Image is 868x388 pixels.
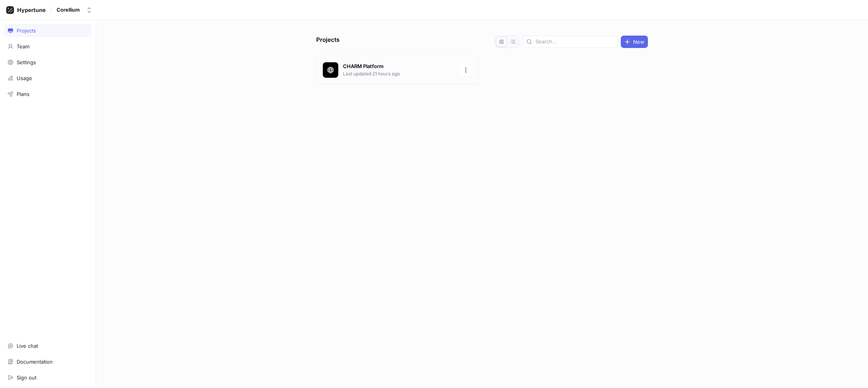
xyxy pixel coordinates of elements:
div: Sign out [17,374,36,381]
input: Search... [536,38,614,46]
a: Documentation [4,355,92,368]
button: New [621,36,648,48]
div: Projects [17,27,36,34]
a: Usage [4,72,92,85]
div: Documentation [17,359,53,365]
button: Corellium [53,3,95,16]
a: Team [4,40,92,53]
p: Projects [316,36,339,48]
div: Live chat [17,343,38,349]
a: Settings [4,56,92,69]
div: Plans [17,91,29,97]
span: New [633,39,644,44]
a: Plans [4,87,92,101]
p: CHARM Platform [343,63,455,70]
a: Projects [4,24,92,37]
div: Settings [17,59,36,65]
div: Corellium [57,7,80,13]
div: Team [17,43,29,50]
p: Last updated 21 hours ago [343,70,455,77]
div: Usage [17,75,32,81]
